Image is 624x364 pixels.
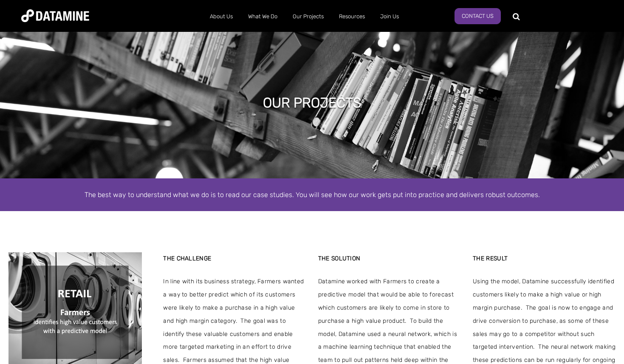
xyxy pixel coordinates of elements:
img: Datamine [21,9,89,22]
strong: THE RESULT [473,255,508,262]
a: Join Us [373,6,407,28]
strong: THE SOLUTION [318,255,361,262]
div: The best way to understand what we do is to read our case studies. You will see how our work gets... [70,189,554,200]
a: Contact Us [455,8,501,24]
h1: Our projects [263,93,361,112]
a: Our Projects [285,6,331,28]
a: Resources [331,6,373,28]
a: What We Do [240,6,285,28]
strong: THE CHALLENGE [163,255,211,262]
a: About Us [202,6,240,28]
